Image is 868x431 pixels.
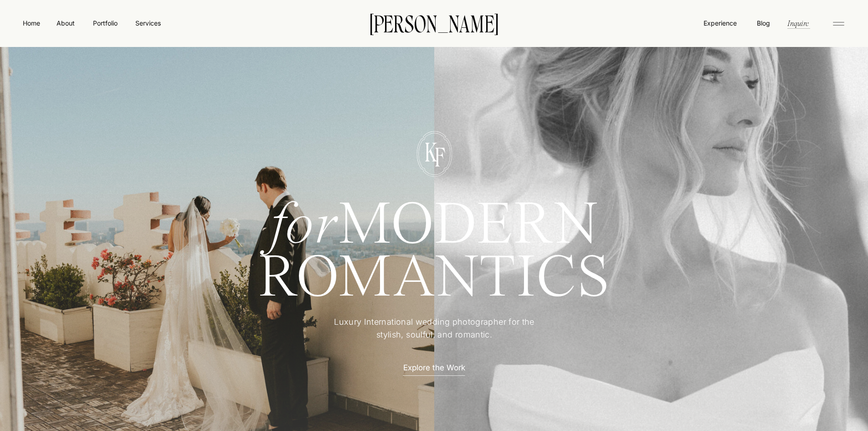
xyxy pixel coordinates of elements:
i: for [270,197,339,257]
a: Inquire [786,18,810,28]
p: K [418,139,443,162]
h1: MODERN [225,200,644,244]
a: Experience [703,18,738,28]
p: F [427,144,452,167]
a: About [55,18,76,27]
a: Blog [755,18,772,27]
a: Home [21,18,42,28]
h1: ROMANTICS [225,253,644,303]
a: Portfolio [89,18,121,28]
a: Services [134,18,161,28]
a: [PERSON_NAME] [356,13,513,32]
p: Luxury International wedding photographer for the stylish, soulful, and romantic. [321,316,548,343]
a: Explore the Work [395,362,474,372]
